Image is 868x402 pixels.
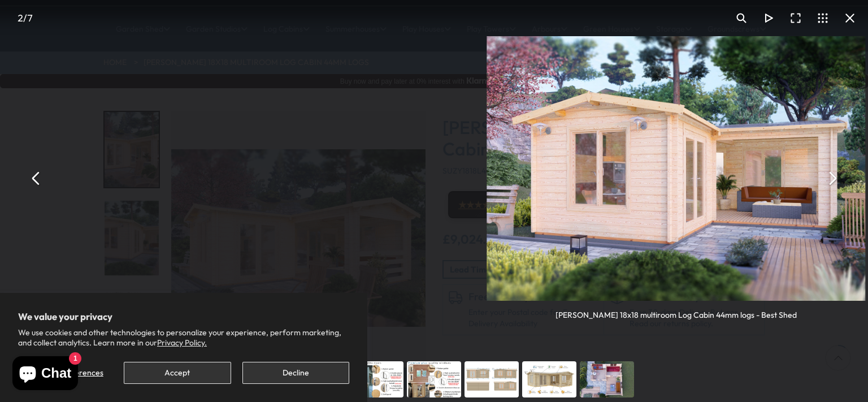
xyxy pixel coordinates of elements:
[23,165,50,192] button: Previous
[124,362,231,384] button: Accept
[555,301,797,321] div: [PERSON_NAME] 18x18 multiroom Log Cabin 44mm logs - Best Shed
[18,327,349,348] p: We use cookies and other technologies to personalize your experience, perform marketing, and coll...
[18,311,349,322] h2: We value your privacy
[9,356,81,393] inbox-online-store-chat: Shopify online store chat
[27,12,33,24] span: 7
[5,5,45,32] div: /
[809,5,836,32] button: Toggle thumbnails
[18,12,23,24] span: 2
[836,5,863,32] button: Close
[728,5,755,32] button: Toggle zoom level
[818,165,845,192] button: Next
[157,338,207,348] a: Privacy Policy.
[242,362,349,384] button: Decline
